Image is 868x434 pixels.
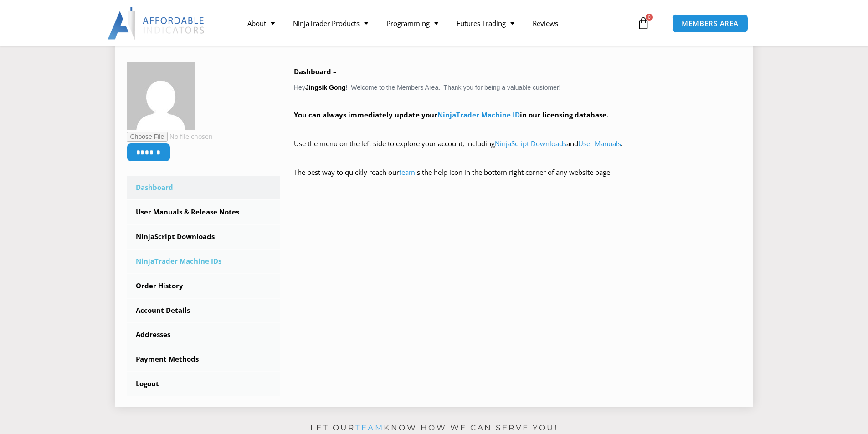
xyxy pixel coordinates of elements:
[305,84,346,91] strong: Jingsik Gong
[294,110,608,119] strong: You can always immediately update your in our licensing database.
[127,299,281,322] a: Account Details
[127,250,281,273] a: NinjaTrader Machine IDs
[127,225,281,249] a: NinjaScript Downloads
[127,323,281,347] a: Addresses
[623,10,663,36] a: 0
[524,13,567,34] a: Reviews
[127,176,281,199] a: Dashboard
[646,14,653,21] span: 0
[447,13,524,34] a: Futures Trading
[127,347,281,371] a: Payment Methods
[399,168,415,177] a: team
[578,139,621,148] a: User Manuals
[495,139,566,148] a: NinjaScript Downloads
[672,14,748,33] a: MEMBERS AREA
[294,166,742,192] p: The best way to quickly reach our is the help icon in the bottom right corner of any website page!
[238,13,635,34] nav: Menu
[284,13,377,34] a: NinjaTrader Products
[127,200,281,224] a: User Manuals & Release Notes
[108,7,205,40] img: LogoAI | Affordable Indicators – NinjaTrader
[127,274,281,298] a: Order History
[127,372,281,396] a: Logout
[355,423,384,432] a: team
[238,13,284,34] a: About
[437,110,520,119] a: NinjaTrader Machine ID
[127,176,281,396] nav: Account pages
[377,13,447,34] a: Programming
[682,20,739,27] span: MEMBERS AREA
[294,66,742,192] div: Hey ! Welcome to the Members Area. Thank you for being a valuable customer!
[294,67,337,76] b: Dashboard –
[294,138,742,163] p: Use the menu on the left side to explore your account, including and .
[127,62,195,130] img: 3e961ded3c57598c38b75bad42f30339efeb9c3e633a926747af0a11817a7dee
